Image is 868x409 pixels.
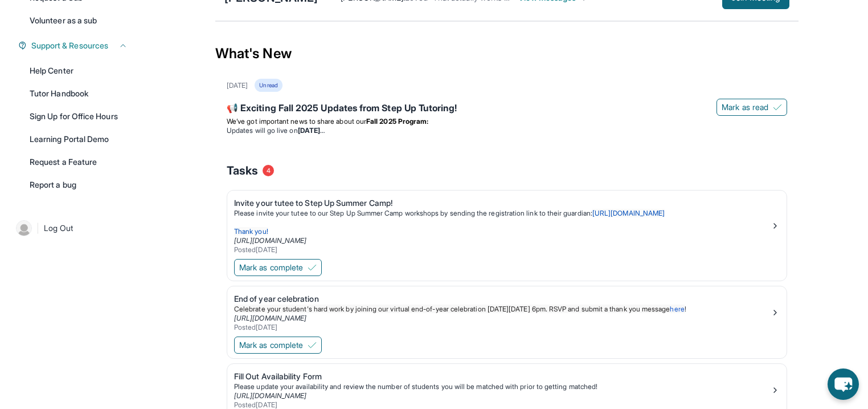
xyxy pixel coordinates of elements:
[27,40,128,51] button: Support & Resources
[44,222,73,234] span: Log Out
[23,83,134,104] a: Tutor Handbook
[255,79,282,92] div: Unread
[234,314,306,322] a: [URL][DOMAIN_NAME]
[227,101,787,117] div: 📢 Exciting Fall 2025 Updates from Step Up Tutoring!
[227,163,258,179] span: Tasks
[227,117,366,125] span: We’ve got important news to share about our
[234,382,771,391] div: Please update your availability and review the number of students you will be matched with prior ...
[234,371,771,382] div: Fill Out Availability Form
[23,60,134,81] a: Help Center
[239,262,303,273] span: Mark as complete
[234,236,306,245] a: [URL][DOMAIN_NAME]
[234,305,771,314] p: !
[308,263,317,272] img: Mark as complete
[227,81,248,90] div: [DATE]
[263,165,274,176] span: 4
[16,220,32,236] img: user-img
[828,368,859,400] button: chat-button
[234,337,322,354] button: Mark as complete
[722,102,768,113] span: Mark as read
[234,293,771,305] div: End of year celebration
[227,286,787,334] a: End of year celebrationCelebrate your student's hard work by joining our virtual end-of-year cele...
[234,259,322,276] button: Mark as complete
[773,103,782,112] img: Mark as read
[234,227,268,236] span: Thank you!
[36,221,39,235] span: |
[366,117,428,125] strong: Fall 2025 Program:
[234,305,670,313] span: Celebrate your student's hard work by joining our virtual end-of-year celebration [DATE][DATE] 6p...
[23,152,134,172] a: Request a Feature
[234,245,771,254] div: Posted [DATE]
[239,339,303,351] span: Mark as complete
[234,323,771,332] div: Posted [DATE]
[234,197,771,209] div: Invite your tutee to Step Up Summer Camp!
[215,29,799,79] div: What's New
[234,209,771,218] p: Please invite your tutee to our Step Up Summer Camp workshops by sending the registration link to...
[23,10,134,31] a: Volunteer as a sub
[227,191,787,257] a: Invite your tutee to Step Up Summer Camp!Please invite your tutee to our Step Up Summer Camp work...
[11,216,134,241] a: |Log Out
[716,99,787,116] button: Mark as read
[298,126,325,135] strong: [DATE]
[227,126,787,135] li: Updates will go live on
[31,40,108,51] span: Support & Resources
[234,391,306,400] a: [URL][DOMAIN_NAME]
[308,341,317,350] img: Mark as complete
[23,175,134,195] a: Report a bug
[670,305,684,313] a: here
[592,209,665,217] a: [URL][DOMAIN_NAME]
[23,106,134,127] a: Sign Up for Office Hours
[23,129,134,149] a: Learning Portal Demo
